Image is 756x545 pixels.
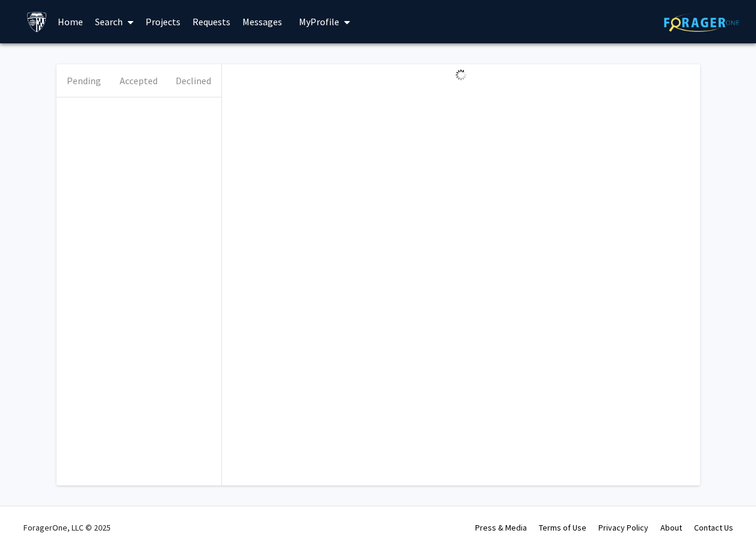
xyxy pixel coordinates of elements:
[299,16,339,28] span: My Profile
[57,64,111,97] button: Pending
[186,1,236,43] a: Requests
[539,522,586,533] a: Terms of Use
[475,522,527,533] a: Press & Media
[664,13,739,32] img: ForagerOne Logo
[694,522,733,533] a: Contact Us
[705,491,747,536] iframe: Chat
[89,1,140,43] a: Search
[236,1,288,43] a: Messages
[140,1,186,43] a: Projects
[111,64,166,97] button: Accepted
[598,522,648,533] a: Privacy Policy
[52,1,89,43] a: Home
[26,11,48,32] img: Johns Hopkins University Logo
[660,522,682,533] a: About
[450,64,472,85] img: Loading
[166,64,221,97] button: Declined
